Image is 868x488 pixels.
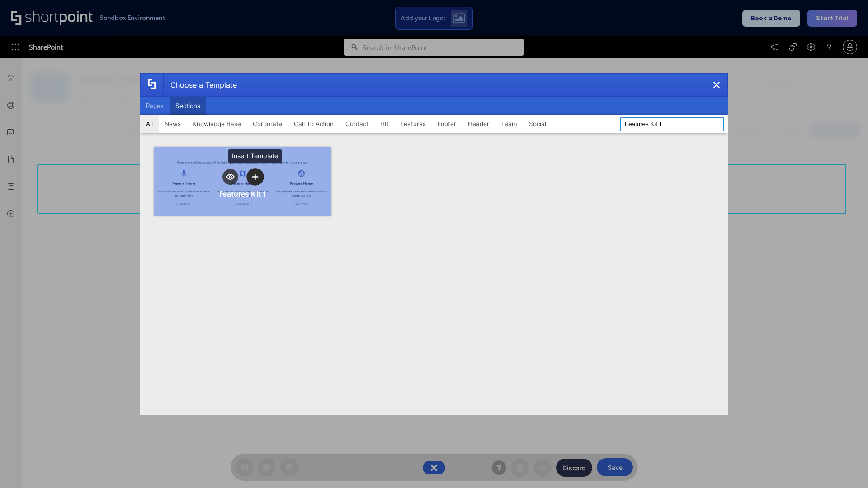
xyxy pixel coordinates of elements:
button: Social [523,115,552,133]
button: All [140,115,159,133]
button: Corporate [247,115,288,133]
button: Call To Action [288,115,340,133]
button: Pages [140,97,170,115]
button: Team [495,115,523,133]
button: Contact [340,115,374,133]
iframe: Chat Widget [823,445,868,488]
button: Footer [432,115,462,133]
button: Knowledge Base [187,115,247,133]
button: Header [462,115,495,133]
button: Sections [170,97,206,115]
div: Features Kit 1 [219,189,266,198]
button: HR [374,115,395,133]
button: Features [395,115,432,133]
div: Choose a Template [163,74,237,96]
button: News [159,115,187,133]
div: template selector [140,73,728,415]
input: Search [620,117,724,131]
